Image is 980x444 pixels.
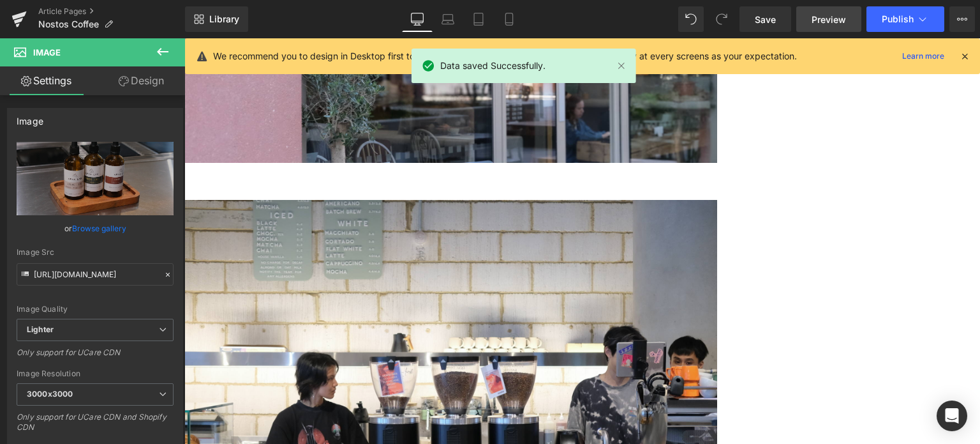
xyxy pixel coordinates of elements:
[17,263,174,286] input: Link
[812,13,846,26] span: Preview
[433,6,463,32] a: Laptop
[17,109,43,126] div: Image
[17,222,174,235] div: or
[897,49,949,64] a: Learn more
[882,14,914,24] span: Publish
[494,6,524,32] a: Mobile
[755,13,776,26] span: Save
[27,389,73,399] b: 3000x3000
[17,369,174,378] div: Image Resolution
[27,325,54,334] b: Lighter
[678,6,704,32] button: Undo
[213,49,797,63] p: We recommend you to design in Desktop first to ensure the responsive layout would display correct...
[209,13,239,25] span: Library
[17,412,174,441] div: Only support for UCare CDN and Shopify CDN
[38,19,99,29] span: Nostos Coffee
[866,6,944,32] button: Publish
[17,248,174,257] div: Image Src
[937,401,967,431] div: Open Intercom Messenger
[463,6,494,32] a: Tablet
[402,6,433,32] a: Desktop
[17,348,174,366] div: Only support for UCare CDN
[949,6,975,32] button: More
[95,66,188,95] a: Design
[440,59,546,73] span: Data saved Successfully.
[33,47,61,57] span: Image
[709,6,734,32] button: Redo
[38,6,185,17] a: Article Pages
[17,305,174,314] div: Image Quality
[185,6,248,32] a: New Library
[796,6,861,32] a: Preview
[72,217,126,240] a: Browse gallery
